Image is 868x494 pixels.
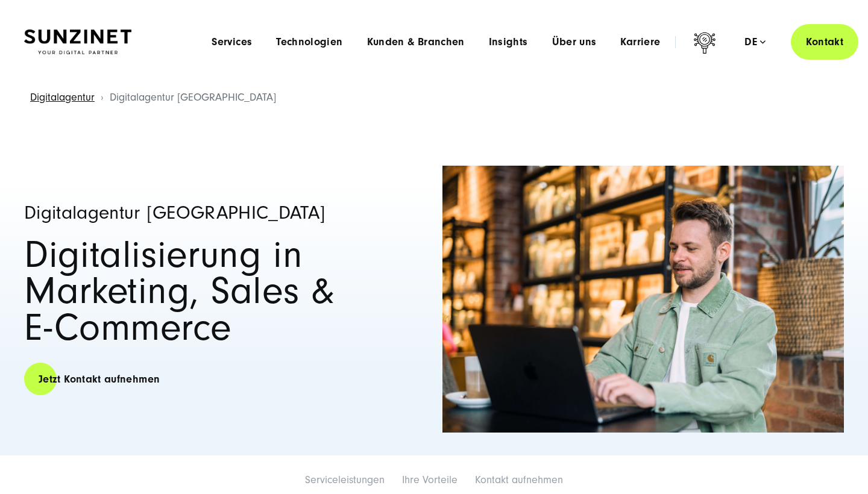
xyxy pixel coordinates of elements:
[475,474,563,486] a: Kontakt aufnehmen
[552,36,597,48] a: Über uns
[367,36,465,48] a: Kunden & Branchen
[110,91,276,104] span: Digitalagentur [GEOGRAPHIC_DATA]
[402,474,458,486] a: Ihre Vorteile
[442,166,844,433] img: Chris Müller - Experte für Performance Marketing bei der Digitalagentur SUNZNET - bei der Arbeit ...
[24,201,426,224] h3: Digitalagentur [GEOGRAPHIC_DATA]
[489,36,528,48] a: Insights
[30,91,95,104] a: Digitalagentur
[620,36,660,48] a: Karriere
[276,36,342,48] a: Technologien
[212,36,252,48] a: Services
[24,237,426,346] h1: Digitalisierung in Marketing, Sales & E-Commerce
[744,36,766,48] div: de
[24,362,174,396] a: Jetzt Kontakt aufnehmen
[24,30,131,55] img: SUNZINET Full Service Digital Agentur
[305,474,385,486] a: Serviceleistungen
[791,24,858,60] a: Kontakt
